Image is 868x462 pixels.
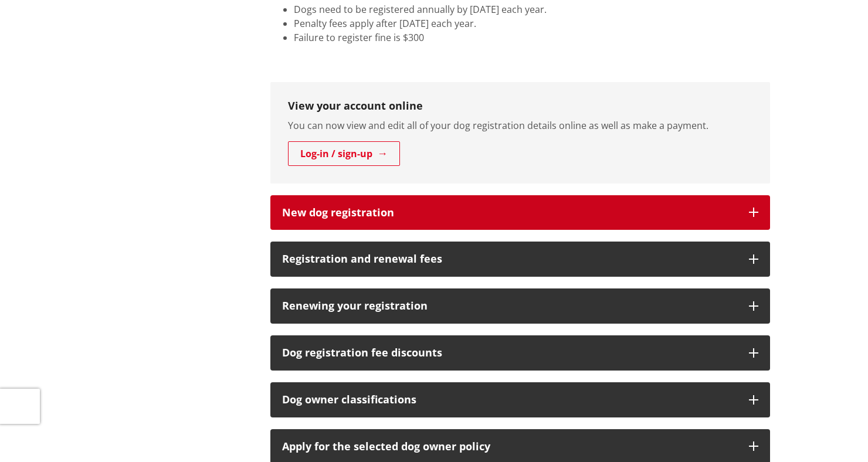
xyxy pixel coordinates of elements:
[270,335,770,371] button: Dog registration fee discounts
[294,30,770,45] li: Failure to register fine is $300
[282,347,737,359] h3: Dog registration fee discounts
[282,441,737,453] div: Apply for the selected dog owner policy
[270,195,770,230] button: New dog registration
[270,242,770,277] button: Registration and renewal fees
[288,118,752,133] p: You can now view and edit all of your dog registration details online as well as make a payment.
[282,394,737,406] h3: Dog owner classifications
[294,16,770,30] li: Penalty fees apply after [DATE] each year.
[270,288,770,324] button: Renewing your registration
[294,2,770,16] li: Dogs need to be registered annually by [DATE] each year.
[288,100,752,113] h3: View your account online
[282,253,737,265] h3: Registration and renewal fees
[282,207,737,219] h3: New dog registration
[282,300,737,312] h3: Renewing your registration
[288,141,400,166] a: Log-in / sign-up
[270,382,770,417] button: Dog owner classifications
